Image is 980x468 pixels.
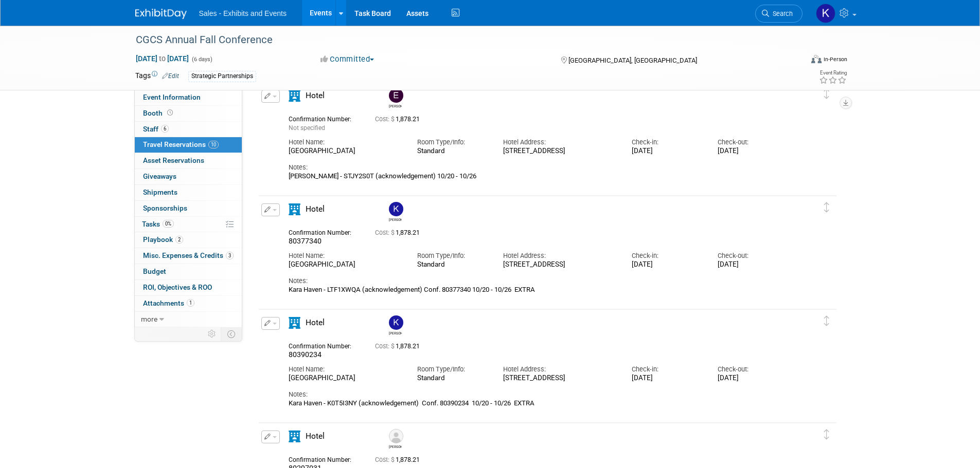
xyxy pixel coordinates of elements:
div: CGCS Annual Fall Conference [132,31,787,49]
div: Kara Haven [389,216,402,222]
div: Strategic Partnerships [188,71,256,82]
a: Asset Reservations [135,153,242,169]
div: Confirmation Number: [289,113,360,123]
div: Confirmation Number: [289,226,360,237]
span: 2 [175,236,183,244]
span: Search [769,10,793,17]
div: [GEOGRAPHIC_DATA] [289,374,402,383]
img: Elda Garcia [389,88,403,103]
div: Kara Haven [386,315,404,335]
span: Cost: $ [375,116,396,123]
div: Kelly Sia [389,443,402,449]
a: Event Information [135,90,242,105]
div: Elda Garcia [386,88,404,108]
span: Cost: $ [375,456,396,463]
div: Kara Haven - LTF1XWQA (acknowledgement) Conf. 80377340 10/20 - 10/26 EXTRA [289,286,789,294]
span: ROI, Objectives & ROO [143,283,212,291]
div: Confirmation Number: [289,453,360,464]
i: Hotel [289,90,300,102]
div: Event Format [742,53,848,69]
div: Hotel Name: [289,138,402,147]
div: [STREET_ADDRESS] [503,260,616,269]
span: 1,878.21 [375,229,424,236]
span: 0% [163,220,174,228]
div: [GEOGRAPHIC_DATA] [289,260,402,269]
span: Attachments [143,299,194,307]
span: 1,878.21 [375,343,424,350]
span: (6 days) [191,56,212,63]
div: Notes: [289,276,789,286]
div: Standard [417,147,488,155]
div: [DATE] [632,374,702,383]
span: 80377340 [289,237,322,245]
span: Booth not reserved yet [165,109,175,117]
span: 80390234 [289,350,322,359]
a: Booth [135,106,242,121]
a: Tasks0% [135,217,242,232]
div: Kara Haven [389,330,402,335]
div: Check-in: [632,365,702,374]
div: Hotel Address: [503,365,616,374]
div: [DATE] [632,147,702,156]
div: [DATE] [632,260,702,269]
div: Room Type/Info: [417,365,488,374]
span: Sponsorships [143,204,187,212]
span: Hotel [306,91,325,100]
div: In-Person [823,55,847,63]
i: Hotel [289,430,300,442]
span: Shipments [143,188,177,196]
div: Notes: [289,163,789,172]
span: Giveaways [143,172,176,180]
div: Kara Haven [386,202,404,222]
i: Click and drag to move item [824,89,829,99]
img: Kara Haven [389,315,403,330]
img: Format-Inperson.png [811,55,822,63]
div: Event Rating [819,70,847,76]
div: [DATE] [718,147,788,156]
i: Click and drag to move item [824,429,829,440]
div: Confirmation Number: [289,340,360,350]
span: Cost: $ [375,229,396,236]
div: Hotel Address: [503,251,616,260]
a: Budget [135,264,242,279]
div: Check-out: [718,138,788,147]
span: 1 [187,299,194,307]
a: Staff6 [135,122,242,137]
a: Sponsorships [135,201,242,216]
a: Edit [162,72,179,80]
td: Tags [135,70,179,82]
a: Playbook2 [135,232,242,248]
div: Elda Garcia [389,103,402,108]
span: [GEOGRAPHIC_DATA], [GEOGRAPHIC_DATA] [568,57,697,64]
span: Staff [143,125,169,133]
div: [GEOGRAPHIC_DATA] [289,147,402,156]
span: more [141,315,157,323]
div: Check-out: [718,251,788,260]
td: Personalize Event Tab Strip [203,327,221,341]
div: Hotel Name: [289,365,402,374]
span: 6 [161,125,169,133]
div: Check-out: [718,365,788,374]
span: 10 [208,141,219,148]
span: 1,878.21 [375,116,424,123]
div: [STREET_ADDRESS] [503,147,616,156]
a: more [135,312,242,327]
div: Check-in: [632,251,702,260]
span: Booth [143,109,175,117]
a: Giveaways [135,169,242,184]
td: Toggle Event Tabs [221,327,242,341]
span: Sales - Exhibits and Events [199,9,287,17]
div: Room Type/Info: [417,251,488,260]
span: Not specified [289,124,325,132]
div: Kelly Sia [386,429,404,449]
span: to [157,54,167,63]
div: Hotel Name: [289,251,402,260]
span: Misc. Expenses & Credits [143,251,234,259]
a: Travel Reservations10 [135,137,242,153]
div: Standard [417,374,488,382]
div: [PERSON_NAME] - STJY2S0T (acknowledgement) 10/20 - 10/26 [289,172,789,180]
button: Committed [317,54,378,65]
div: Standard [417,260,488,269]
img: Kelly Sia [389,429,403,443]
span: 1,878.21 [375,456,424,463]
